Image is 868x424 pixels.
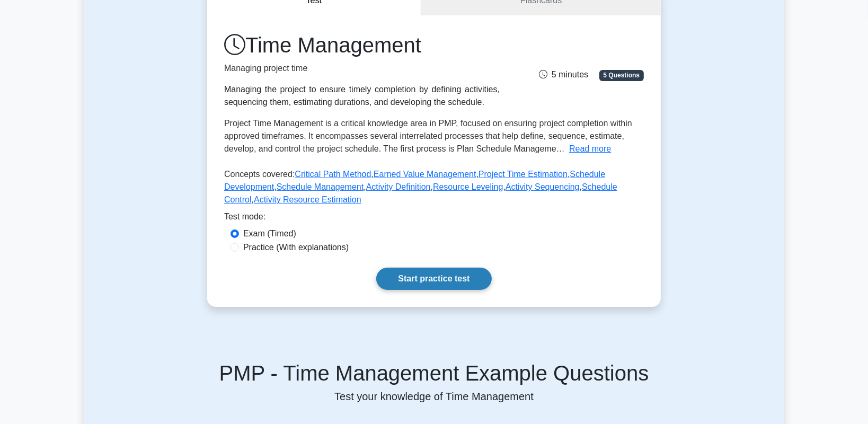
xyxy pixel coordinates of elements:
[366,182,431,191] a: Activity Definition
[277,182,364,191] a: Schedule Management
[224,83,500,109] div: Managing the project to ensure timely completion by defining activities, sequencing them, estimat...
[479,170,568,179] a: Project Time Estimation
[243,227,296,240] label: Exam (Timed)
[295,170,371,179] a: Critical Path Method
[599,70,644,81] span: 5 Questions
[569,143,611,155] button: Read more
[224,119,632,153] span: Project Time Management is a critical knowledge area in PMP, focused on ensuring project completi...
[224,210,644,227] div: Test mode:
[539,70,588,79] span: 5 minutes
[506,182,580,191] a: Activity Sequencing
[376,268,491,290] a: Start practice test
[224,62,500,75] p: Managing project time
[97,360,771,386] h5: PMP - Time Management Example Questions
[97,390,771,403] p: Test your knowledge of Time Management
[254,195,361,204] a: Activity Resource Estimation
[224,168,644,210] p: Concepts covered: , , , , , , , , ,
[433,182,503,191] a: Resource Leveling
[224,32,500,58] h1: Time Management
[224,182,617,204] a: Schedule Control
[243,241,349,254] label: Practice (With explanations)
[374,170,476,179] a: Earned Value Management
